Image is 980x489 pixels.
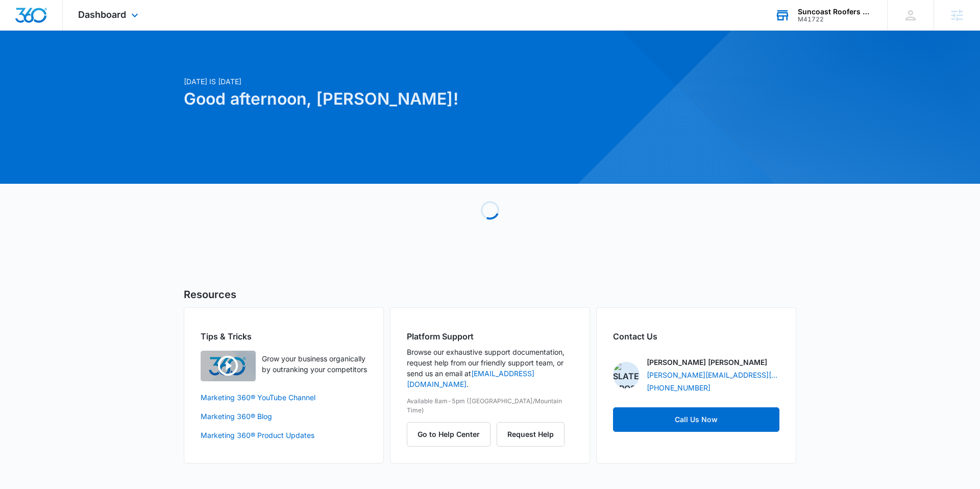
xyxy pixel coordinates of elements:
[647,370,779,380] a: [PERSON_NAME][EMAIL_ADDRESS][PERSON_NAME][DOMAIN_NAME]
[497,430,565,438] a: Request Help
[201,430,367,441] a: Marketing 360® Product Updates
[407,422,491,447] button: Go to Help Center
[613,407,779,432] a: Call Us Now
[262,353,367,375] p: Grow your business organically by outranking your competitors
[497,422,565,447] button: Request Help
[798,8,872,16] div: account name
[184,287,796,302] h5: Resources
[407,330,573,343] h2: Platform Support
[613,330,779,343] h2: Contact Us
[798,16,872,23] div: account id
[201,351,256,381] img: Quick Overview Video
[201,330,367,343] h2: Tips & Tricks
[647,382,710,393] a: [PHONE_NUMBER]
[407,430,497,438] a: Go to Help Center
[201,392,367,403] a: Marketing 360® YouTube Channel
[78,9,126,20] span: Dashboard
[201,411,367,422] a: Marketing 360® Blog
[184,76,588,87] p: [DATE] is [DATE]
[407,347,573,389] p: Browse our exhaustive support documentation, request help from our friendly support team, or send...
[647,357,767,368] p: [PERSON_NAME] [PERSON_NAME]
[407,397,573,415] p: Available 8am-5pm ([GEOGRAPHIC_DATA]/Mountain Time)
[184,87,588,111] h1: Good afternoon, [PERSON_NAME]!
[613,362,640,388] img: Slater Drost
